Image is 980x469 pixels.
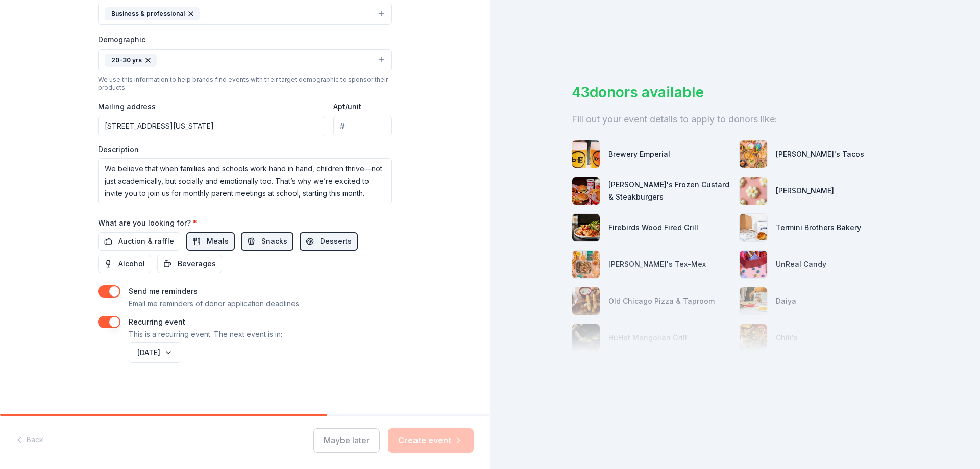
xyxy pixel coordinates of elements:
label: Recurring event [129,317,185,326]
label: Description [98,144,139,155]
button: Auction & raffle [98,232,180,251]
div: 43 donors available [572,82,898,103]
img: photo for Brewery Emperial [572,140,600,168]
button: Snacks [241,232,293,251]
img: photo for Firebirds Wood Fired Grill [572,214,600,241]
div: [PERSON_NAME] [776,185,834,197]
label: Send me reminders [129,287,198,295]
button: Business & professional [98,3,392,25]
div: We use this information to help brands find events with their target demographic to sponsor their... [98,76,392,92]
div: [PERSON_NAME]'s Frozen Custard & Steakburgers [608,179,731,203]
div: Termini Brothers Bakery [776,221,861,234]
textarea: We believe that when families and schools work hand in hand, children thrive—not just academicall... [98,158,392,204]
label: Demographic [98,35,145,45]
label: What are you looking for? [98,218,197,228]
span: Snacks [261,235,287,248]
span: Alcohol [118,258,145,270]
div: Firebirds Wood Fired Grill [608,221,698,234]
button: Desserts [300,232,358,251]
div: [PERSON_NAME]'s Tacos [776,148,864,160]
span: Desserts [320,235,352,248]
span: Beverages [178,258,216,270]
label: Apt/unit [333,102,361,112]
button: Beverages [157,255,222,273]
div: Fill out your event details to apply to donors like: [572,111,898,128]
img: photo for McLain's [740,177,767,205]
button: Alcohol [98,255,151,273]
span: Meals [207,235,229,248]
button: 20-30 yrs [98,49,392,71]
p: Email me reminders of donor application deadlines [129,298,299,310]
img: photo for Freddy's Frozen Custard & Steakburgers [572,177,600,205]
input: Enter a US address [98,116,325,136]
img: photo for Torchy's Tacos [740,140,767,168]
div: Business & professional [105,7,200,20]
p: This is a recurring event. The next event is in: [129,328,282,340]
label: Mailing address [98,102,156,112]
div: Brewery Emperial [608,148,670,160]
img: photo for Termini Brothers Bakery [740,214,767,241]
div: 20-30 yrs [105,54,157,67]
input: # [333,116,392,136]
span: Auction & raffle [118,235,174,248]
button: [DATE] [129,342,181,363]
button: Meals [186,232,235,251]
